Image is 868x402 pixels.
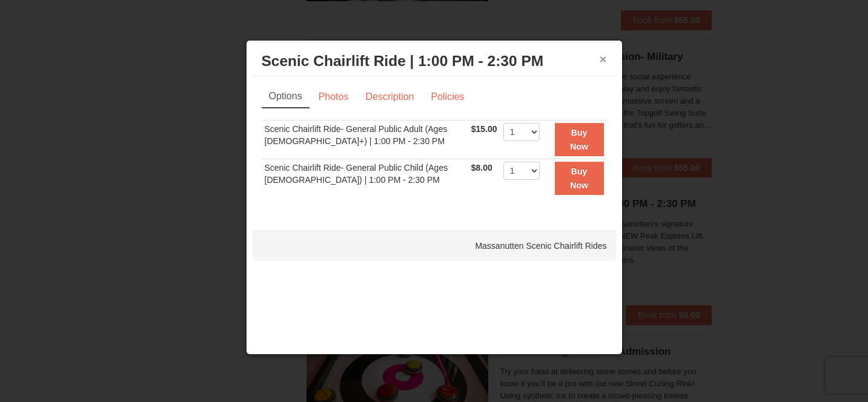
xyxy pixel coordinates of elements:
[570,128,588,151] strong: Buy Now
[471,163,492,173] span: $8.00
[262,120,468,159] td: Scenic Chairlift Ride- General Public Adult (Ages [DEMOGRAPHIC_DATA]+) | 1:00 PM - 2:30 PM
[262,85,310,108] a: Options
[357,85,422,108] a: Description
[253,231,616,261] div: Massanutten Scenic Chairlift Rides
[600,53,607,65] button: ×
[423,85,472,108] a: Policies
[262,52,607,70] h3: Scenic Chairlift Ride | 1:00 PM - 2:30 PM
[570,166,588,189] strong: Buy Now
[311,85,357,108] a: Photos
[555,162,604,195] button: Buy Now
[555,123,604,156] button: Buy Now
[262,159,468,197] td: Scenic Chairlift Ride- General Public Child (Ages [DEMOGRAPHIC_DATA]) | 1:00 PM - 2:30 PM
[471,124,497,134] span: $15.00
